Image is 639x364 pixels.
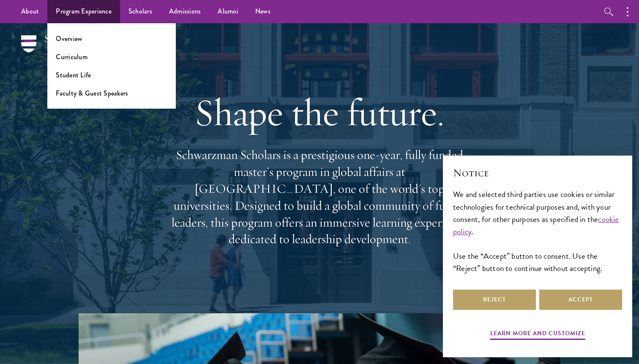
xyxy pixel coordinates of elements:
img: Schwarzman Scholars [21,35,110,65]
button: Accept [539,290,622,310]
div: We and selected third parties use cookies or similar technologies for technical purposes and, wit... [453,188,622,274]
button: Learn more and customize [490,328,585,341]
p: Schwarzman Scholars is a prestigious one-year, fully funded master’s program in global affairs at... [167,147,472,248]
a: Overview [56,34,82,44]
h1: Shape the future. [167,89,472,136]
a: cookie policy [453,213,619,238]
a: Curriculum [56,52,87,62]
a: Student Life [56,70,91,80]
h2: Notice [453,166,622,180]
button: Reject [453,290,536,310]
a: Faculty & Guest Speakers [56,88,128,98]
